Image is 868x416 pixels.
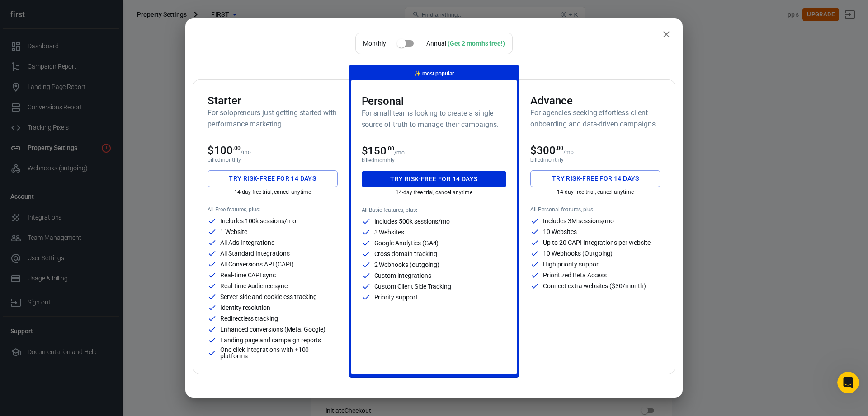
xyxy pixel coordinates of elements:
sup: .00 [387,145,394,152]
p: Landing page and campaign reports [220,337,321,343]
p: All Conversions API (CAPI) [220,261,294,267]
h3: Starter [208,94,338,107]
iframe: Intercom live chat [837,372,859,393]
p: Custom integrations [374,272,431,279]
p: Includes 3M sessions/mo [543,218,614,224]
p: One click integrations with +100 platforms [220,346,338,359]
h6: For solopreneurs just getting started with performance marketing. [208,107,338,130]
button: Try risk-free for 14 days [208,170,338,187]
p: All Basic features, plus: [362,207,507,213]
p: billed monthly [530,157,660,163]
p: billed monthly [208,157,338,163]
p: All Standard Integrations [220,250,290,257]
p: All Personal features, plus: [530,206,660,213]
h3: Advance [530,94,660,107]
button: close [657,25,675,43]
p: Real-time CAPI sync [220,272,276,278]
span: $300 [530,144,563,157]
p: 10 Websites [543,229,576,235]
sup: .00 [233,145,241,151]
p: 1 Website [220,229,247,235]
div: (Get 2 months free!) [448,40,505,47]
span: magic [414,70,421,77]
p: Includes 100k sessions/mo [220,218,296,224]
p: 3 Websites [374,229,405,235]
p: Priority support [374,294,418,300]
p: Enhanced conversions (Meta, Google) [220,326,325,332]
p: Identity resolution [220,304,270,311]
h3: Personal [362,95,507,108]
p: 10 Webhooks (Outgoing) [543,250,613,257]
p: Server-side and cookieless tracking [220,294,317,300]
p: Google Analytics (GA4) [374,240,439,246]
h6: For small teams looking to create a single source of truth to manage their campaigns. [362,108,507,130]
p: All Ads Integrations [220,239,274,246]
h6: For agencies seeking effortless client onboarding and data-driven campaigns. [530,107,660,130]
p: Prioritized Beta Access [543,272,607,278]
span: $100 [208,144,241,157]
p: Redirectless tracking [220,315,278,322]
p: Monthly [363,39,386,48]
p: Custom Client Side Tracking [374,283,452,290]
p: /mo [563,149,574,155]
div: Annual [426,39,505,48]
p: Connect extra websites ($30/month) [543,283,646,289]
p: 14-day free trial, cancel anytime [530,189,660,195]
p: High priority support [543,261,600,267]
p: 14-day free trial, cancel anytime [362,189,507,196]
p: billed monthly [362,157,507,164]
p: Cross domain tracking [374,251,437,257]
span: $150 [362,145,395,157]
button: Try risk-free for 14 days [362,171,507,187]
p: most popular [414,69,454,79]
p: /mo [394,150,405,156]
p: 2 Webhooks (outgoing) [374,262,439,268]
sup: .00 [556,145,563,151]
p: Up to 20 CAPI Integrations per website [543,239,650,246]
p: 14-day free trial, cancel anytime [208,189,338,195]
p: Includes 500k sessions/mo [374,218,450,224]
p: /mo [241,149,251,155]
p: Real-time Audience sync [220,283,288,289]
button: Try risk-free for 14 days [530,170,660,187]
p: All Free features, plus: [208,206,338,213]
